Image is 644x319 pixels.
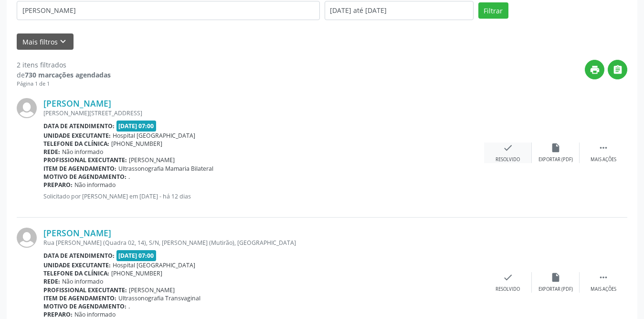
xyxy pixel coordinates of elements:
[550,143,561,153] i: insert_drive_file
[43,286,127,294] b: Profissional executante:
[62,277,103,286] span: Não informado
[43,252,115,260] b: Data de atendimento:
[43,302,127,310] b: Motivo de agendamento:
[17,33,74,50] button: Mais filtroskeyboard_arrow_down
[25,70,111,79] strong: 730 marcações agendadas
[129,156,175,164] span: [PERSON_NAME]
[612,65,623,75] i: 
[591,156,616,163] div: Mais ações
[113,132,195,140] span: Hospital [GEOGRAPHIC_DATA]
[43,269,109,277] b: Telefone da clínica:
[111,269,162,277] span: [PHONE_NUMBER]
[503,272,513,283] i: check
[43,239,484,247] div: Rua [PERSON_NAME] (Quadra 02, 14), S/N, [PERSON_NAME] (Mutirão), [GEOGRAPHIC_DATA]
[43,148,60,156] b: Rede:
[478,2,508,19] button: Filtrar
[43,109,484,117] div: [PERSON_NAME][STREET_ADDRESS]
[585,60,604,79] button: print
[538,286,573,293] div: Exportar (PDF)
[129,286,175,294] span: [PERSON_NAME]
[128,302,130,310] span: .
[74,310,116,319] span: Não informado
[43,228,111,238] a: [PERSON_NAME]
[591,286,616,293] div: Mais ações
[43,192,484,200] p: Solicitado por [PERSON_NAME] em [DATE] - há 12 dias
[538,156,573,163] div: Exportar (PDF)
[17,228,37,248] img: img
[118,294,201,302] span: Ultrassonografia Transvaginal
[608,60,627,79] button: 
[503,143,513,153] i: check
[17,60,111,70] div: 2 itens filtrados
[43,156,127,164] b: Profissional executante:
[58,36,68,47] i: keyboard_arrow_down
[17,98,37,118] img: img
[325,1,474,20] input: Selecione um intervalo
[113,261,195,269] span: Hospital [GEOGRAPHIC_DATA]
[74,181,116,189] span: Não informado
[116,121,157,132] span: [DATE] 07:00
[43,140,109,148] b: Telefone da clínica:
[43,277,60,286] b: Rede:
[43,294,116,302] b: Item de agendamento:
[598,272,609,283] i: 
[17,70,111,80] div: de
[598,143,609,153] i: 
[496,156,520,163] div: Resolvido
[62,148,103,156] span: Não informado
[43,132,111,140] b: Unidade executante:
[43,122,115,130] b: Data de atendimento:
[550,272,561,283] i: insert_drive_file
[111,140,162,148] span: [PHONE_NUMBER]
[128,173,130,181] span: .
[43,165,116,173] b: Item de agendamento:
[17,1,320,20] input: Nome, CNS
[118,165,213,173] span: Ultrassonografia Mamaria Bilateral
[590,65,600,75] i: print
[17,80,111,88] div: Página 1 de 1
[496,286,520,293] div: Resolvido
[43,173,127,181] b: Motivo de agendamento:
[43,181,73,189] b: Preparo:
[43,98,111,109] a: [PERSON_NAME]
[43,310,73,319] b: Preparo:
[43,261,111,269] b: Unidade executante:
[116,250,157,261] span: [DATE] 07:00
